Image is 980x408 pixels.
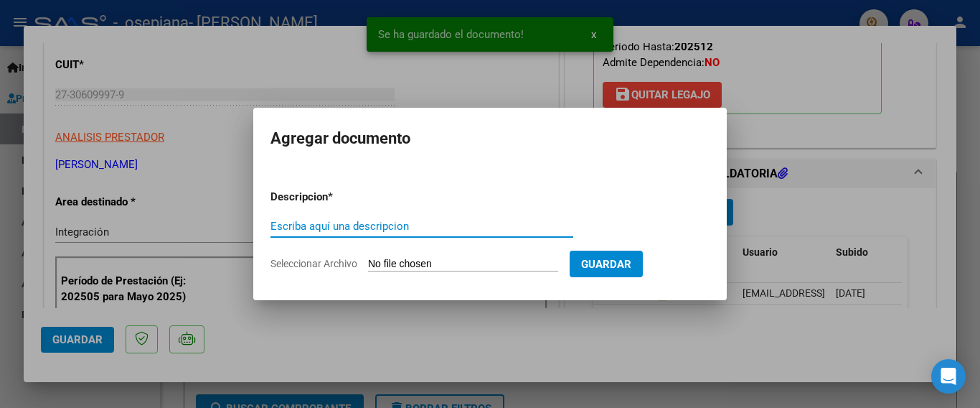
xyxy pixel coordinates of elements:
[270,258,357,269] span: Seleccionar Archivo
[931,359,966,394] div: Open Intercom Messenger
[581,258,631,271] span: Guardar
[570,251,643,277] button: Guardar
[270,189,402,205] p: Descripcion
[270,125,710,152] h2: Agregar documento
